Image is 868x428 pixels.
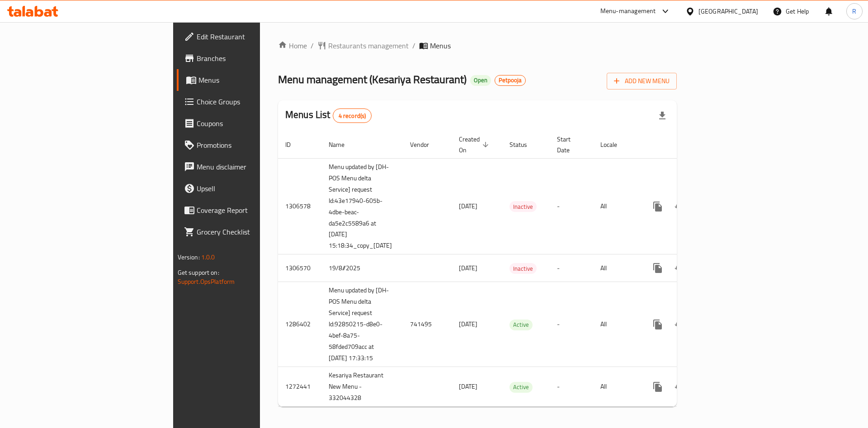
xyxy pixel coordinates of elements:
nav: breadcrumb [278,40,677,51]
td: 19/8//2025 [321,254,403,282]
button: more [647,376,669,398]
span: Add New Menu [614,75,670,87]
span: [DATE] [459,262,477,274]
span: Grocery Checklist [197,226,311,237]
button: more [647,196,669,217]
span: Locale [600,139,629,150]
div: Active [509,382,533,393]
table: enhanced table [278,131,741,407]
div: [GEOGRAPHIC_DATA] [698,6,758,16]
div: Export file [651,105,673,127]
td: Menu updated by [DH-POS Menu delta Service] request Id:92850215-d8e0-4bef-8a75-58fded709acc at [D... [321,282,403,367]
button: Change Status [669,314,690,335]
td: Menu updated by [DH-POS Menu delta Service] request Id:43e17940-605b-4dbe-beac-da5e2c5589a6 at [D... [321,158,403,254]
a: Edit Restaurant [177,26,318,47]
span: Coverage Report [197,205,311,216]
span: Inactive [509,263,537,274]
span: Get support on: [178,267,219,278]
span: Menu management ( Kesariya Restaurant ) [278,69,467,89]
button: Change Status [669,376,690,398]
span: Petpooja [495,76,525,84]
span: Upsell [197,183,311,194]
button: more [647,314,669,335]
span: Open [470,76,491,84]
div: Inactive [509,263,537,274]
span: ID [285,139,302,150]
span: [DATE] [459,381,477,392]
a: Choice Groups [177,91,318,113]
td: All [593,158,640,254]
span: [DATE] [459,318,477,330]
td: - [550,254,593,282]
a: Coupons [177,113,318,134]
span: Branches [197,53,311,64]
th: Actions [640,131,741,159]
span: 4 record(s) [333,112,372,120]
span: Name [329,139,356,150]
span: Coupons [197,118,311,129]
div: Menu-management [600,6,656,17]
span: Promotions [197,140,311,151]
span: Inactive [509,202,537,212]
span: Active [509,382,533,392]
button: Add New Menu [607,73,677,89]
h2: Menus List [285,108,372,123]
div: Active [509,320,533,330]
a: Grocery Checklist [177,221,318,243]
a: Support.OpsPlatform [178,276,235,287]
span: Menus [430,40,451,51]
td: All [593,254,640,282]
a: Menu disclaimer [177,156,318,178]
span: Vendor [410,139,441,150]
a: Upsell [177,178,318,199]
span: Created On [459,134,491,155]
a: Menus [177,69,318,91]
span: Active [509,320,533,330]
td: All [593,367,640,407]
button: Change Status [669,257,690,279]
a: Restaurants management [317,40,409,51]
td: - [550,367,593,407]
a: Branches [177,47,318,69]
td: 741495 [403,282,452,367]
span: Start Date [557,134,582,155]
div: Total records count [333,108,372,123]
div: Open [470,75,491,86]
span: Menu disclaimer [197,161,311,172]
span: Version: [178,251,200,263]
button: more [647,257,669,279]
span: Restaurants management [328,40,409,51]
span: Choice Groups [197,96,311,107]
button: Change Status [669,196,690,217]
span: R [852,6,856,16]
span: 1.0.0 [201,251,215,263]
span: Menus [198,75,311,85]
a: Promotions [177,134,318,156]
span: [DATE] [459,200,477,212]
span: Status [509,139,539,150]
td: - [550,158,593,254]
td: All [593,282,640,367]
td: - [550,282,593,367]
td: Kesariya Restaurant New Menu - 332044328 [321,367,403,407]
span: Edit Restaurant [197,31,311,42]
li: / [412,40,415,51]
a: Coverage Report [177,199,318,221]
